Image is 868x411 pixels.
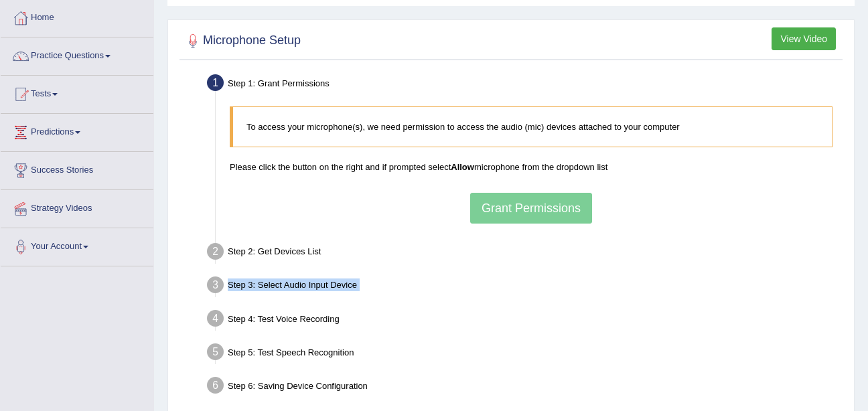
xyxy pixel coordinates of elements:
a: Success Stories [1,152,153,185]
p: Please click the button on the right and if prompted select microphone from the dropdown list [230,161,833,173]
a: Practice Questions [1,37,153,71]
b: Allow [451,162,474,172]
p: To access your microphone(s), we need permission to access the audio (mic) devices attached to yo... [246,120,818,133]
div: Step 2: Get Devices List [201,239,848,268]
a: Tests [1,76,153,109]
h2: Microphone Setup [183,31,301,51]
a: Your Account [1,228,153,262]
a: Strategy Videos [1,190,153,224]
div: Step 3: Select Audio Input Device [201,272,848,302]
div: Step 4: Test Voice Recording [201,306,848,335]
div: Step 5: Test Speech Recognition [201,339,848,369]
button: View Video [772,27,836,50]
div: Step 6: Saving Device Configuration [201,373,848,402]
div: Step 1: Grant Permissions [201,70,848,100]
a: Predictions [1,114,153,147]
